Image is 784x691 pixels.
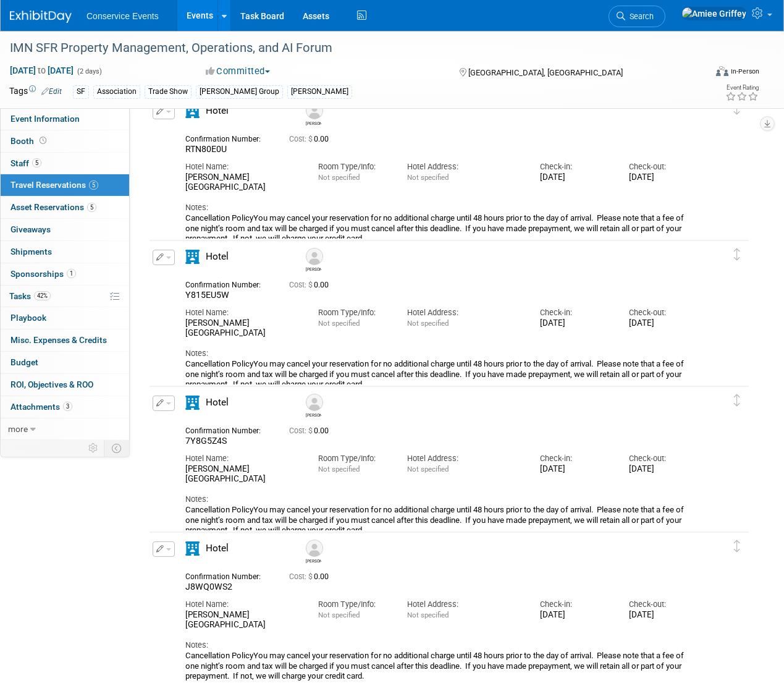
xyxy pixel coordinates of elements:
[6,37,695,59] div: IMN SFR Property Management, Operations, and AI Forum
[87,203,96,212] span: 5
[1,108,129,130] a: Event Information
[93,85,140,98] div: Association
[629,307,699,318] div: Check-out:
[318,173,360,182] span: Not specified
[11,402,72,412] span: Attachments
[306,394,323,411] img: Debi McNeany
[629,318,699,329] div: [DATE]
[185,436,227,446] span: 7Y8G5Z4S
[11,224,51,234] span: Giveaways
[83,440,104,456] td: Personalize Event Tab Strip
[681,7,747,20] img: Amiee Griffey
[9,65,74,76] span: [DATE] [DATE]
[1,263,129,285] a: Sponsorships1
[1,219,129,240] a: Giveaways
[185,348,699,359] div: Notes:
[407,161,521,172] div: Hotel Address:
[206,397,229,408] span: Hotel
[185,464,300,485] div: [PERSON_NAME][GEOGRAPHIC_DATA]
[185,213,699,244] div: Cancellation PolicyYou may cancel your reservation for no additional charge until 48 hours prior ...
[185,172,300,193] div: [PERSON_NAME][GEOGRAPHIC_DATA]
[185,423,271,436] div: Confirmation Number:
[1,153,129,174] a: Staff5
[306,248,323,265] img: Tanner Wade
[185,318,300,339] div: [PERSON_NAME][GEOGRAPHIC_DATA]
[540,318,610,329] div: [DATE]
[1,307,129,329] a: Playbook
[11,357,38,367] span: Budget
[1,396,129,418] a: Attachments3
[318,453,389,464] div: Room Type/Info:
[289,281,334,289] span: 0.00
[609,6,665,27] a: Search
[11,335,107,345] span: Misc. Expenses & Credits
[185,599,300,610] div: Hotel Name:
[289,426,314,435] span: Cost: $
[185,494,699,505] div: Notes:
[1,329,129,351] a: Misc. Expenses & Credits
[185,161,300,172] div: Hotel Name:
[318,611,360,619] span: Not specified
[37,136,49,145] span: Booth not reserved yet
[1,418,129,440] a: more
[11,202,96,212] span: Asset Reservations
[63,402,72,411] span: 3
[650,64,759,83] div: Event Format
[725,85,759,91] div: Event Rating
[36,66,48,75] span: to
[306,119,321,126] div: Ian Clark
[185,453,300,464] div: Hotel Name:
[185,582,232,591] span: J8WQ0WS2
[306,540,323,557] img: Mike Doucette
[306,265,321,272] div: Tanner Wade
[734,248,740,261] i: Click and drag to move item
[32,158,41,167] span: 5
[303,540,324,564] div: Mike Doucette
[11,114,80,124] span: Event Information
[185,250,200,264] i: Hotel
[185,541,200,556] i: Hotel
[206,105,229,116] span: Hotel
[185,144,227,154] span: RTN80E0U
[86,11,159,21] span: Conservice Events
[629,599,699,610] div: Check-out:
[185,290,229,300] span: Y815EU5W
[185,505,699,535] div: Cancellation PolicyYou may cancel your reservation for no additional charge until 48 hours prior ...
[540,599,610,610] div: Check-in:
[289,135,334,143] span: 0.00
[67,269,76,278] span: 1
[318,319,360,328] span: Not specified
[303,394,324,418] div: Debi McNeany
[206,543,229,554] span: Hotel
[1,174,129,196] a: Travel Reservations5
[76,67,102,75] span: (2 days)
[303,102,324,126] div: Ian Clark
[11,136,49,146] span: Booth
[306,557,321,564] div: Mike Doucette
[629,610,699,621] div: [DATE]
[318,307,389,318] div: Room Type/Info:
[407,319,449,328] span: Not specified
[11,158,41,168] span: Staff
[734,394,740,407] i: Click and drag to move item
[9,291,51,301] span: Tasks
[289,426,334,435] span: 0.00
[1,130,129,152] a: Booth
[407,611,449,619] span: Not specified
[407,599,521,610] div: Hotel Address:
[34,291,51,300] span: 42%
[104,440,130,456] td: Toggle Event Tabs
[540,307,610,318] div: Check-in:
[318,465,360,473] span: Not specified
[196,85,283,98] div: [PERSON_NAME] Group
[407,453,521,464] div: Hotel Address:
[1,374,129,396] a: ROI, Objectives & ROO
[540,172,610,183] div: [DATE]
[41,87,62,96] a: Edit
[287,85,352,98] div: [PERSON_NAME]
[9,85,62,99] td: Tags
[625,12,654,21] span: Search
[89,180,98,190] span: 5
[11,180,98,190] span: Travel Reservations
[407,465,449,473] span: Not specified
